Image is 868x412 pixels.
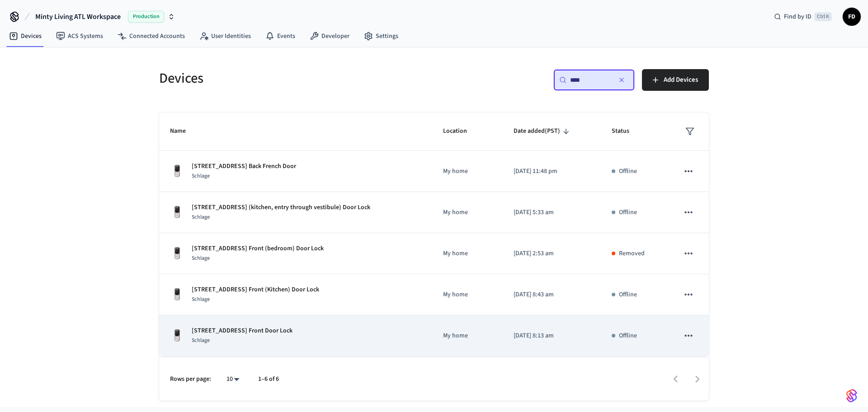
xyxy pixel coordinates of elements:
p: [STREET_ADDRESS] Front Door Lock [192,326,292,336]
a: Events [258,28,302,44]
button: FD [843,8,861,26]
p: Offline [619,208,637,217]
p: Offline [619,290,637,300]
span: Schlage [192,337,210,344]
img: SeamLogoGradient.69752ec5.svg [846,389,857,403]
p: My home [443,167,492,176]
p: [DATE] 8:43 am [514,290,590,300]
h5: Devices [159,69,429,88]
span: Status [612,124,641,138]
p: [STREET_ADDRESS] Front (Kitchen) Door Lock [192,285,319,295]
a: Developer [302,28,357,44]
span: Add Devices [664,74,698,86]
span: Schlage [192,295,210,303]
a: Settings [357,28,406,44]
span: Minty Living ATL Workspace [35,11,121,22]
p: [DATE] 2:53 am [514,249,590,258]
span: Schlage [192,254,210,262]
table: sticky table [159,112,709,398]
a: Devices [2,28,49,44]
p: My home [443,290,492,300]
span: Find by ID [784,12,811,21]
div: Find by IDCtrl K [767,9,839,25]
img: Yale Assure Touchscreen Wifi Smart Lock, Satin Nickel, Front [170,328,184,343]
span: Schlage [192,172,210,180]
a: Connected Accounts [110,28,192,44]
p: [STREET_ADDRESS] Front (bedroom) Door Lock [192,244,324,253]
p: Offline [619,167,637,176]
p: [DATE] 11:48 pm [514,167,590,176]
p: [DATE] 5:33 am [514,208,590,217]
span: Location [443,124,479,138]
img: Yale Assure Touchscreen Wifi Smart Lock, Satin Nickel, Front [170,164,184,178]
p: 1–6 of 6 [258,375,279,384]
p: Offline [619,331,637,341]
div: 10 [222,373,244,386]
span: Ctrl K [814,12,832,21]
p: My home [443,249,492,258]
span: FD [844,9,860,25]
img: Yale Assure Touchscreen Wifi Smart Lock, Satin Nickel, Front [170,287,184,302]
p: Removed [619,249,645,258]
p: My home [443,331,492,341]
p: [STREET_ADDRESS] (kitchen, entry through vestibule) Door Lock [192,203,370,212]
span: Date added(PST) [514,124,572,138]
span: Schlage [192,213,210,221]
button: Add Devices [642,69,709,91]
a: User Identities [192,28,258,44]
span: Production [128,11,164,23]
img: Yale Assure Touchscreen Wifi Smart Lock, Satin Nickel, Front [170,246,184,261]
p: Rows per page: [170,375,211,384]
img: Yale Assure Touchscreen Wifi Smart Lock, Satin Nickel, Front [170,205,184,220]
p: [STREET_ADDRESS] Back French Door [192,162,296,171]
p: [DATE] 8:13 am [514,331,590,341]
span: Name [170,124,198,138]
p: My home [443,208,492,217]
a: ACS Systems [49,28,110,44]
